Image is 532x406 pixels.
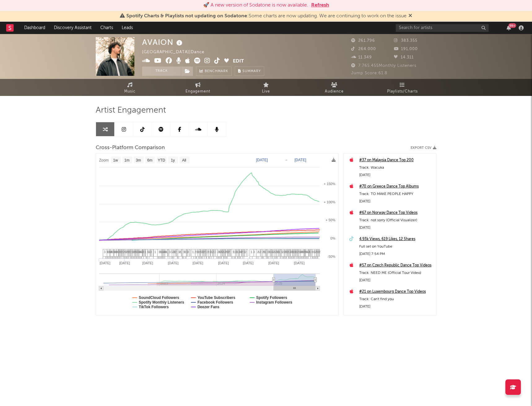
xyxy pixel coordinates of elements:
[198,296,236,300] text: YouTube Subscribers
[108,250,112,254] span: 20
[359,183,433,190] div: #70 on Greece Dance Top Albums
[245,250,246,254] span: 2
[124,250,126,254] span: 6
[96,79,164,96] a: Music
[298,250,302,254] span: 17
[294,261,305,265] text: [DATE]
[119,261,130,265] text: [DATE]
[243,250,245,254] span: 1
[192,250,194,254] span: 1
[267,250,269,254] span: 1
[284,158,288,162] text: →
[139,296,179,300] text: SoundCloud Followers
[142,37,184,47] div: AVAION
[275,250,277,254] span: 2
[104,250,106,254] span: 3
[273,250,274,254] span: 2
[359,198,433,205] div: [DATE]
[137,250,141,254] span: 33
[281,250,283,254] span: 1
[359,209,433,217] a: #67 on Norway Dance Top Videos
[297,250,299,254] span: 2
[139,305,169,309] text: TikTok Followers
[359,235,433,243] a: 4.93k Views, 619 Likes, 12 Shares
[394,39,417,43] span: 383.355
[359,224,433,231] div: [DATE]
[351,71,387,75] span: Jump Score: 61.8
[311,2,329,9] button: Refresh
[256,158,268,162] text: [DATE]
[351,64,416,68] span: 7.765.455 Monthly Listeners
[359,171,433,179] div: [DATE]
[147,158,153,162] text: 6m
[193,261,203,265] text: [DATE]
[243,261,254,265] text: [DATE]
[224,250,226,254] span: 2
[96,144,165,152] span: Cross-Platform Comparison
[131,250,133,254] span: 1
[289,250,291,254] span: 2
[359,243,433,250] div: Full set on YouTube
[209,250,211,254] span: 2
[359,190,433,198] div: Track: TO MAKE PEOPLE HAPPY
[283,250,285,254] span: 2
[235,67,264,76] button: Summary
[251,250,252,254] span: 1
[351,55,372,59] span: 11.349
[359,262,433,269] div: #57 on Czech Republic Dance Top Videos
[164,79,232,96] a: Engagement
[359,288,433,296] a: #21 on Luxembourg Dance Top Videos
[123,250,124,254] span: 2
[325,88,344,95] span: Audience
[394,55,414,59] span: 14.311
[162,250,166,254] span: 10
[117,22,137,34] a: Leads
[168,261,179,265] text: [DATE]
[351,47,376,51] span: 264.000
[196,67,232,76] a: Benchmark
[253,250,255,254] span: 3
[214,250,216,254] span: 3
[359,217,433,224] div: Track: not sorry (Official Visualizer)
[147,250,149,254] span: 1
[96,107,166,114] span: Artist Engagement
[186,250,188,254] span: 1
[359,164,433,171] div: Track: Wacuka
[396,24,489,32] input: Search for artists
[324,200,335,204] text: + 100%
[106,250,108,254] span: 1
[256,296,287,300] text: Spotify Followers
[259,250,261,254] span: 2
[359,277,433,284] div: [DATE]
[205,68,228,75] span: Benchmark
[394,47,418,51] span: 191.000
[359,269,433,277] div: Track: NEED ME (Official Tour Video)
[185,88,210,95] span: Engagement
[312,250,313,254] span: 8
[169,250,171,254] span: 3
[124,88,136,95] span: Music
[126,14,247,19] span: Spotify Charts & Playlists not updating on Sodatone
[100,261,111,265] text: [DATE]
[50,22,96,34] a: Discovery Assistant
[154,250,156,254] span: 1
[126,14,407,19] span: : Some charts are now updating. We are continuing to work on the issue
[111,250,115,254] span: 10
[96,22,117,34] a: Charts
[172,250,174,254] span: 2
[238,250,240,254] span: 2
[330,236,335,240] text: 0%
[182,158,186,162] text: All
[327,255,335,258] text: -50%
[257,250,259,254] span: 2
[262,88,270,95] span: Live
[232,79,300,96] a: Live
[124,158,130,162] text: 1m
[359,314,433,322] div: #31 on Taiwan Dance Top 200
[359,157,433,164] a: #37 on Malaysia Dance Top 200
[268,261,279,265] text: [DATE]
[387,88,418,95] span: Playlists/Charts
